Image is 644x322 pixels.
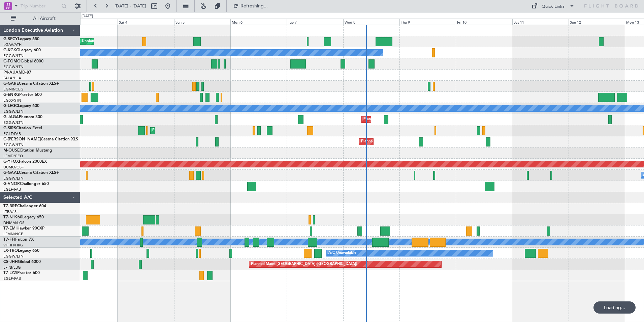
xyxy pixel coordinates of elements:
[3,160,19,164] span: G-YFOX
[512,19,569,25] div: Sat 11
[152,126,258,136] div: Planned Maint [GEOGRAPHIC_DATA] ([GEOGRAPHIC_DATA])
[3,187,21,192] a: EGLF/FAB
[3,59,43,63] a: G-FOMOGlobal 6000
[3,271,17,275] span: T7-LZZI
[3,154,23,159] a: LFMD/CEQ
[542,3,565,10] div: Quick Links
[3,265,21,270] a: LFPB/LBG
[528,1,578,11] button: Quick Links
[343,19,399,25] div: Wed 8
[3,37,39,41] a: G-SPCYLegacy 650
[3,204,17,208] span: T7-BRE
[3,182,20,186] span: G-VNOR
[21,1,59,11] input: Trip Number
[3,238,34,242] a: T7-FFIFalcon 7X
[3,93,42,97] a: G-ENRGPraetor 600
[3,149,52,153] a: M-OUSECitation Mustang
[328,248,356,258] div: A/C Unavailable
[3,126,16,130] span: G-SIRS
[240,4,268,8] span: Refreshing...
[3,232,23,237] a: LFMN/NCE
[3,98,21,103] a: EGSS/STN
[3,71,31,75] a: P4-AUAMD-87
[3,115,42,119] a: G-JAGAPhenom 300
[3,59,21,63] span: G-FOMO
[82,36,151,47] div: Unplanned Maint [GEOGRAPHIC_DATA]
[3,42,22,47] a: LGAV/ATH
[3,115,19,119] span: G-JAGA
[3,249,39,253] a: LX-TROLegacy 650
[3,238,15,242] span: T7-FFI
[3,93,19,97] span: G-ENRG
[3,176,24,181] a: EGGW/LTN
[3,204,46,208] a: T7-BREChallenger 604
[3,131,21,136] a: EGLF/FAB
[399,19,456,25] div: Thu 9
[3,226,44,231] a: T7-EMIHawker 900XP
[3,126,42,130] a: G-SIRSCitation Excel
[3,76,21,81] a: FALA/HLA
[115,3,146,9] span: [DATE] - [DATE]
[3,104,39,108] a: G-LEGCLegacy 600
[3,48,19,52] span: G-KGKG
[3,271,40,275] a: T7-LZZIPraetor 600
[230,19,287,25] div: Mon 6
[3,276,21,281] a: EGLF/FAB
[3,226,17,231] span: T7-EMI
[3,71,19,75] span: P4-AUA
[3,220,24,225] a: DNMM/LOS
[7,13,73,24] button: All Aircraft
[118,19,174,25] div: Sat 4
[3,104,18,108] span: G-LEGC
[3,171,19,175] span: G-GAAL
[3,260,18,264] span: CS-JHH
[3,182,49,186] a: G-VNORChallenger 650
[18,16,71,21] span: All Aircraft
[3,215,44,219] a: T7-N1960Legacy 650
[3,87,24,92] a: EGNR/CEG
[3,109,24,114] a: EGGW/LTN
[3,209,19,214] a: LTBA/ISL
[3,149,20,153] span: M-OUSE
[3,260,41,264] a: CS-JHHGlobal 6000
[3,137,78,141] a: G-[PERSON_NAME]Cessna Citation XLS
[3,53,24,58] a: EGGW/LTN
[251,259,357,269] div: Planned Maint [GEOGRAPHIC_DATA] ([GEOGRAPHIC_DATA])
[287,19,343,25] div: Tue 7
[3,82,19,86] span: G-GARE
[3,243,23,248] a: VHHH/HKG
[82,14,93,19] div: [DATE]
[3,37,18,41] span: G-SPCY
[3,165,24,170] a: UUMO/OSF
[230,1,270,11] button: Refreshing...
[456,19,512,25] div: Fri 10
[363,114,470,125] div: Planned Maint [GEOGRAPHIC_DATA] ([GEOGRAPHIC_DATA])
[3,171,59,175] a: G-GAALCessna Citation XLS+
[569,19,625,25] div: Sun 12
[3,142,24,147] a: EGGW/LTN
[361,137,467,147] div: Planned Maint [GEOGRAPHIC_DATA] ([GEOGRAPHIC_DATA])
[593,301,636,314] div: Loading...
[3,160,47,164] a: G-YFOXFalcon 2000EX
[3,249,18,253] span: LX-TRO
[174,19,230,25] div: Sun 5
[3,120,24,125] a: EGGW/LTN
[3,254,24,259] a: EGGW/LTN
[3,137,41,141] span: G-[PERSON_NAME]
[3,82,59,86] a: G-GARECessna Citation XLS+
[3,215,22,219] span: T7-N1960
[3,48,41,52] a: G-KGKGLegacy 600
[3,64,24,70] a: EGGW/LTN
[61,19,118,25] div: Fri 3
